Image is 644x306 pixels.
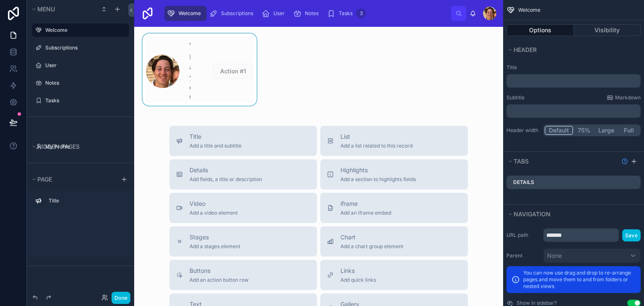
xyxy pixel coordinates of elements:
[320,260,468,290] button: LinksAdd quick links
[340,166,416,174] span: Highlights
[169,126,317,156] button: TitleAdd a title and subtitle
[356,8,366,18] div: 3
[547,252,562,260] span: None
[305,10,319,17] span: Notes
[207,6,259,21] a: Subscriptions
[45,80,124,86] label: Notes
[190,143,241,149] span: Add a title and subtitle
[340,277,376,283] span: Add quick links
[523,270,636,290] p: You can now use drag and drop to re-arrange pages and move them to and from folders or nested views
[45,44,124,51] label: Subscriptions
[190,132,241,141] span: Title
[273,10,285,17] span: User
[340,200,391,208] span: iframe
[340,132,413,141] span: List
[190,233,240,241] span: Stages
[514,46,537,53] span: Header
[45,27,124,34] label: Welcome
[574,24,641,36] button: Visibility
[169,193,317,223] button: VideoAdd a video element
[622,229,641,241] button: Save
[141,7,154,20] img: App logo
[320,226,468,257] button: ChartAdd a chart group element
[595,126,618,135] button: Large
[514,158,529,165] span: Tabs
[320,126,468,156] button: ListAdd a list related to this record
[45,97,124,104] label: Tasks
[37,176,52,183] span: Page
[573,126,595,135] button: 75%
[621,158,628,165] svg: Show help information
[320,193,468,223] button: iframeAdd an iframe embed
[506,156,618,167] button: Tabs
[112,292,130,304] button: Done
[506,208,636,220] button: Navigation
[340,267,376,275] span: Links
[169,226,317,257] button: StagesAdd a stages element
[30,174,116,185] button: Page
[45,143,124,150] label: My Profile
[506,104,641,118] div: scrollable content
[506,232,540,239] label: URL path
[607,94,641,101] a: Markdown
[325,6,369,21] a: Tasks3
[164,6,207,21] a: Welcome
[179,10,201,17] span: Welcome
[190,176,262,183] span: Add fields, a title or description
[513,179,534,186] label: Details
[518,7,540,13] span: Welcome
[169,159,317,189] button: DetailsAdd fields, a title or description
[506,44,636,56] button: Header
[340,176,416,183] span: Add a section to highlights fields
[340,243,403,250] span: Add a chart group element
[339,10,353,17] span: Tasks
[514,210,551,218] span: Navigation
[169,260,317,290] button: ButtonsAdd an action button row
[320,159,468,189] button: HighlightsAdd a section to highlights fields
[618,126,639,135] button: Full
[543,249,641,263] button: None
[545,126,573,135] button: Default
[340,233,403,241] span: Chart
[291,6,325,21] a: Notes
[506,94,525,101] label: Subtitle
[221,10,253,17] span: Subscriptions
[190,210,238,216] span: Add a video element
[190,243,240,250] span: Add a stages element
[30,141,126,153] button: Hidden pages
[30,3,96,15] button: Menu
[190,200,238,208] span: Video
[37,5,55,13] span: Menu
[45,62,124,69] label: User
[190,267,249,275] span: Buttons
[340,143,413,149] span: Add a list related to this record
[506,127,540,134] label: Header width
[27,190,134,216] div: scrollable content
[340,210,391,216] span: Add an iframe embed
[506,74,641,88] div: scrollable content
[190,277,249,283] span: Add an action button row
[615,94,641,101] span: Markdown
[190,166,262,174] span: Details
[49,197,122,204] label: Title
[506,252,540,259] label: Parent
[259,6,291,21] a: User
[161,4,451,23] div: scrollable content
[506,64,641,71] label: Title
[506,24,574,36] button: Options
